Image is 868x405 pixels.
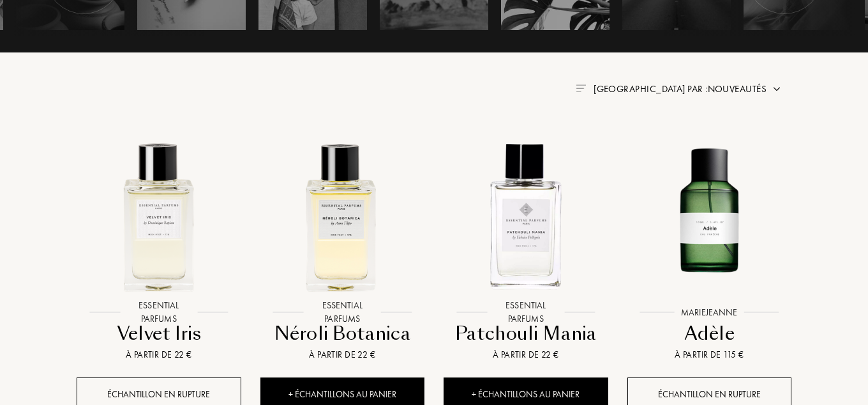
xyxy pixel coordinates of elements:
img: Patchouli Mania Essential Parfums [443,133,608,299]
div: Velvet Iris [82,321,236,346]
img: filter_by.png [576,84,586,92]
img: arrow.png [772,84,782,94]
img: Adèle MarieJeanne [627,133,792,299]
div: À partir de 115 € [632,348,787,361]
a: Adèle MarieJeanneMarieJeanneAdèleÀ partir de 115 € [627,119,792,377]
a: Patchouli Mania Essential ParfumsEssential ParfumsPatchouli ManiaÀ partir de 22 € [444,119,608,377]
a: Velvet Iris Essential ParfumsEssential ParfumsVelvet IrisÀ partir de 22 € [77,119,241,377]
div: Néroli Botanica [266,321,420,346]
div: À partir de 22 € [449,348,603,361]
div: À partir de 22 € [266,348,420,361]
span: [GEOGRAPHIC_DATA] par : Nouveautés [594,83,767,95]
div: À partir de 22 € [82,348,236,361]
a: Néroli Botanica Essential ParfumsEssential ParfumsNéroli BotanicaÀ partir de 22 € [260,119,425,377]
img: Velvet Iris Essential Parfums [76,133,241,299]
img: Néroli Botanica Essential Parfums [260,133,425,299]
div: Adèle [632,321,787,346]
div: Patchouli Mania [449,321,603,346]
